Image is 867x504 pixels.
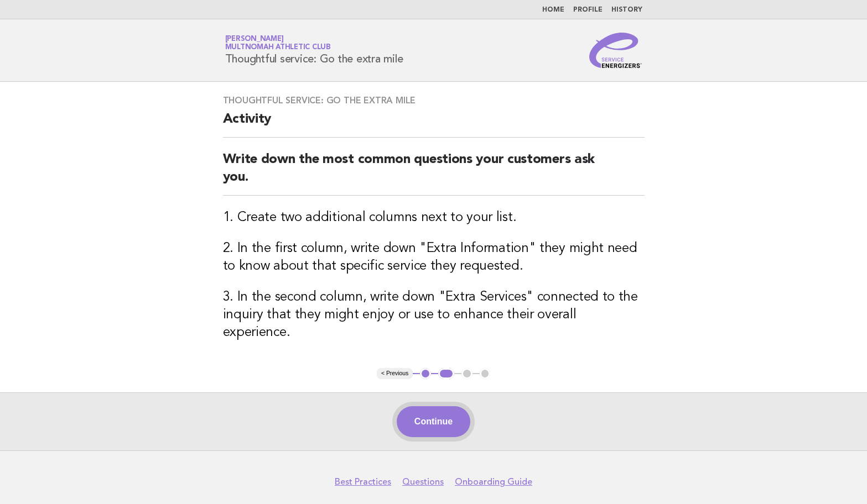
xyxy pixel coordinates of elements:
[573,7,603,13] a: Profile
[223,288,645,342] h3: 3. In the second column, write down "Extra Services" connected to the inquiry that they might enj...
[223,111,645,138] h2: Activity
[335,476,391,487] a: Best Practices
[455,476,532,487] a: Onboarding Guide
[611,7,642,13] a: History
[420,368,431,379] button: 1
[223,151,645,196] h2: Write down the most common questions your customers ask you.
[438,368,454,379] button: 2
[402,476,444,487] a: Questions
[223,240,645,275] h3: 2. In the first column, write down "Extra Information" they might need to know about that specifi...
[397,406,470,437] button: Continue
[542,7,564,13] a: Home
[223,209,645,227] h3: 1. Create two additional columns next to your list.
[377,368,413,379] button: < Previous
[225,36,403,65] h1: Thoughtful service: Go the extra mile
[589,33,642,68] img: Service Energizers
[225,35,331,51] a: [PERSON_NAME]Multnomah Athletic Club
[223,95,645,106] h3: Thoughtful service: Go the extra mile
[225,44,331,51] span: Multnomah Athletic Club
